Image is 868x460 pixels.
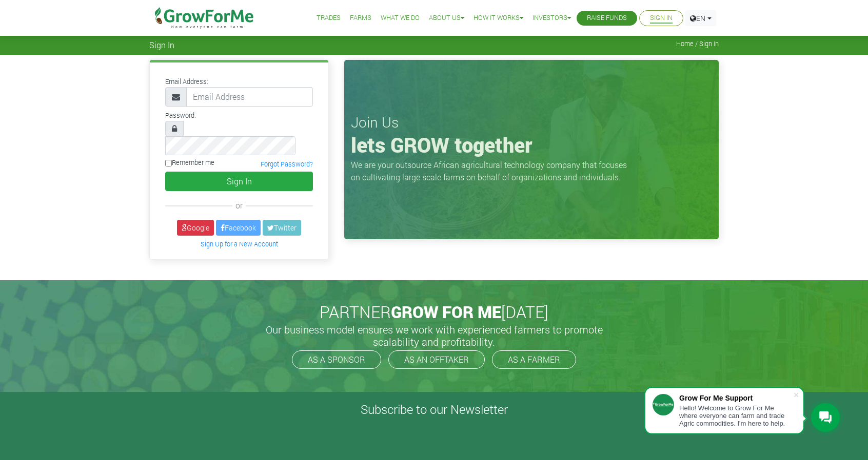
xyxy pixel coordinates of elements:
[351,114,712,131] h3: Join Us
[165,199,313,212] div: or
[177,220,214,236] a: Google
[292,350,381,369] a: AS A SPONSOR
[492,350,576,369] a: AS A FARMER
[165,158,214,168] label: Remember me
[381,13,420,24] a: What We Do
[254,323,614,348] h5: Our business model ensures we work with experienced farmers to promote scalability and profitabil...
[679,394,793,402] div: Grow For Me Support
[317,13,341,24] a: Trades
[685,10,716,26] a: EN
[13,402,855,417] h4: Subscribe to our Newsletter
[165,111,196,120] label: Password:
[532,13,571,24] a: Investors
[165,77,208,87] label: Email Address:
[587,13,627,24] a: Raise Funds
[650,13,673,24] a: Sign In
[679,404,793,427] div: Hello! Welcome to Grow For Me where everyone can farm and trade Agric commodities. I'm here to help.
[261,160,313,169] a: Forgot Password?
[186,87,313,107] input: Email Address
[676,40,719,48] span: Home / Sign In
[149,40,174,50] span: Sign In
[350,13,371,24] a: Farms
[351,159,633,183] p: We are your outsource African agricultural technology company that focuses on cultivating large s...
[388,350,485,369] a: AS AN OFFTAKER
[351,133,712,157] h1: lets GROW together
[165,160,172,166] input: Remember me
[165,172,313,191] button: Sign In
[429,13,464,24] a: About Us
[474,13,523,24] a: How it Works
[153,302,715,322] h2: PARTNER [DATE]
[201,240,278,248] a: Sign Up for a New Account
[391,301,501,323] span: GROW FOR ME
